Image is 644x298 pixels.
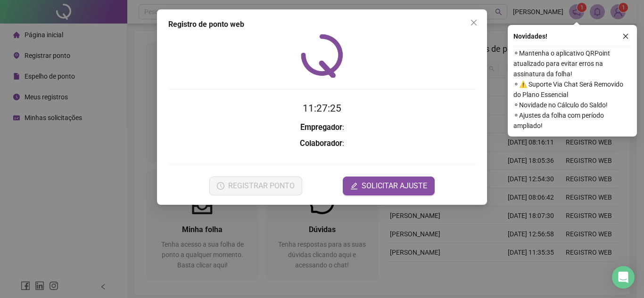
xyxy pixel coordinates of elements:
strong: Empregador [300,123,342,132]
span: edit [350,182,358,190]
button: Close [466,15,481,30]
img: QRPoint [301,34,343,78]
time: 11:27:25 [303,103,341,114]
h3: : [168,121,476,134]
button: editSOLICITAR AJUSTE [343,177,435,195]
span: ⚬ Mantenha o aplicativo QRPoint atualizado para evitar erros na assinatura da folha! [513,48,631,79]
span: close [622,33,629,40]
h3: : [168,137,476,150]
span: ⚬ Novidade no Cálculo do Saldo! [513,100,631,110]
div: Open Intercom Messenger [612,266,635,289]
span: Novidades ! [513,31,547,41]
span: ⚬ ⚠️ Suporte Via Chat Será Removido do Plano Essencial [513,79,631,100]
button: REGISTRAR PONTO [209,177,302,195]
div: Registro de ponto web [168,19,476,30]
strong: Colaborador [300,139,342,148]
span: close [470,19,478,26]
span: ⚬ Ajustes da folha com período ampliado! [513,110,631,131]
span: SOLICITAR AJUSTE [362,180,427,192]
